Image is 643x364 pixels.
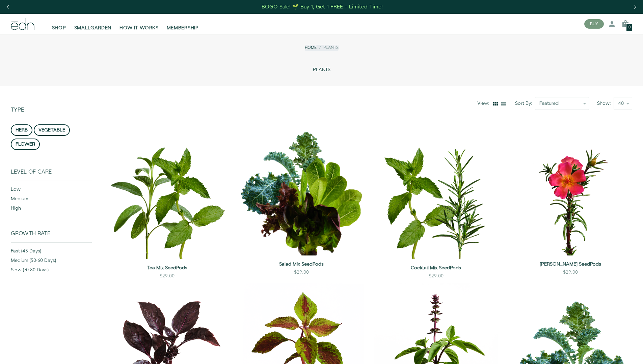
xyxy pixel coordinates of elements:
[628,26,631,29] span: 0
[52,25,66,31] span: SHOP
[11,169,92,181] div: Level of Care
[317,45,339,51] li: Plants
[105,132,229,259] img: Tea Mix SeedPods
[11,267,92,276] div: slow (70-80 days)
[240,261,363,268] a: Salad Mix SeedPods
[597,100,614,107] label: Show:
[163,17,203,31] a: MEMBERSHIP
[294,269,309,276] div: $29.00
[11,186,92,195] div: low
[262,3,383,10] div: BOGO Sale! 🌱 Buy 1, Get 1 FREE – Limited Time!
[119,25,158,31] span: HOW IT WORKS
[74,25,112,31] span: SMALLGARDEN
[11,139,40,150] button: flower
[160,273,175,279] div: $29.00
[509,261,632,268] a: [PERSON_NAME] SeedPods
[167,25,199,31] span: MEMBERSHIP
[48,17,70,31] a: SHOP
[374,265,498,271] a: Cocktail Mix SeedPods
[240,132,363,255] img: Salad Mix SeedPods
[305,45,317,51] a: Home
[305,45,339,51] nav: breadcrumbs
[374,132,498,259] img: Cocktail Mix SeedPods
[261,2,383,12] a: BOGO Sale! 🌱 Buy 1, Get 1 FREE – Limited Time!
[11,124,32,136] button: herb
[11,248,92,257] div: fast (45 days)
[11,205,92,214] div: high
[11,257,92,267] div: medium (50-60 days)
[11,231,92,242] div: Growth Rate
[509,132,632,255] img: Moss Rose SeedPods
[313,67,330,73] span: PLANTS
[515,100,535,107] label: Sort By:
[70,17,116,31] a: SMALLGARDEN
[11,195,92,205] div: medium
[115,17,162,31] a: HOW IT WORKS
[563,269,578,276] div: $29.00
[477,100,492,107] div: View:
[584,19,604,29] button: BUY
[11,86,92,119] div: Type
[34,124,70,136] button: vegetable
[105,265,229,271] a: Tea Mix SeedPods
[429,273,444,279] div: $29.00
